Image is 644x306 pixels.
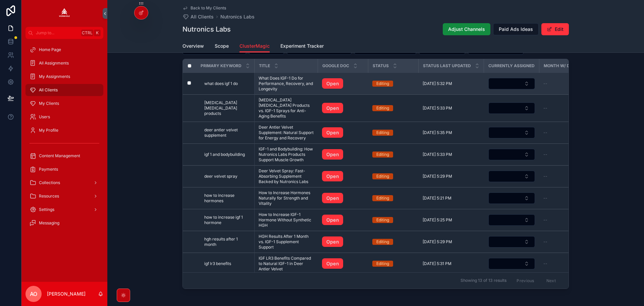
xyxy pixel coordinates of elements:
[21,39,107,238] div: scrollable content
[25,44,103,56] a: Home Page
[372,173,415,179] a: Editing
[373,63,389,69] span: Status
[372,81,415,87] a: Editing
[543,195,547,201] span: --
[488,192,535,204] a: Select Button
[259,212,314,228] a: How to Increase IGF-1 Hormone Without Synthetic HGH
[39,87,58,93] span: All Clients
[488,170,535,182] a: Select Button
[423,217,452,223] span: [DATE] 5:25 PM
[423,152,480,157] a: [DATE] 5:33 PM
[204,81,238,86] span: what does igf 1 do
[376,130,389,136] div: Editing
[488,171,535,182] button: Select Button
[81,30,93,36] span: Ctrl
[488,78,535,89] button: Select Button
[259,168,314,184] span: Deer Velvet Spray: Fast-Absorbing Supplement Backed by Nutronics Labs
[488,258,535,269] button: Select Button
[204,152,245,157] span: igf 1 and bodybuilding
[543,239,547,245] span: --
[39,114,50,120] span: Users
[488,78,535,90] a: Select Button
[423,81,452,86] span: [DATE] 5:32 PM
[461,278,506,283] span: Showing 13 of 13 results
[259,97,314,119] a: [MEDICAL_DATA] [MEDICAL_DATA] Products vs. IGF-1 Sprays for Anti-Aging Benefits
[201,63,241,69] span: Primary Keyword
[25,177,103,189] a: Collections
[182,25,231,34] h1: Nutronics Labs
[322,149,364,160] a: Open
[259,190,314,206] span: How to Increase Hormones Naturally for Strength and Vitality
[204,100,250,116] a: [MEDICAL_DATA] [MEDICAL_DATA] products
[423,217,480,223] a: [DATE] 5:25 PM
[322,127,343,138] a: Open
[204,81,250,86] a: what does igf 1 do
[259,256,314,272] a: IGF LR3 Benefits Compared to Natural IGF-1 in Deer Antler Velvet
[488,127,535,139] a: Select Button
[423,261,451,266] span: [DATE] 5:31 PM
[322,193,343,204] a: Open
[376,151,389,158] div: Editing
[488,149,535,160] button: Select Button
[39,47,61,52] span: Home Page
[204,215,250,225] span: how to increase igf 1 hormone
[543,105,547,111] span: --
[322,78,364,89] a: Open
[423,152,452,157] span: [DATE] 5:33 PM
[322,193,364,204] a: Open
[191,13,214,20] span: All Clients
[488,127,535,138] button: Select Button
[204,261,250,266] a: igf lr3 benefits
[376,105,389,111] div: Editing
[544,63,580,69] span: Month w/ Dates
[25,163,103,175] a: Payments
[372,105,415,111] a: Editing
[543,174,547,179] span: --
[59,8,70,19] img: App logo
[488,148,535,161] a: Select Button
[204,152,250,157] a: igf 1 and bodybuilding
[280,43,324,49] span: Experiment Tracker
[259,63,270,69] span: Title
[322,236,343,247] a: Open
[47,291,86,297] p: [PERSON_NAME]
[25,190,103,202] a: Resources
[488,236,535,248] button: Select Button
[543,152,547,157] span: --
[322,236,364,247] a: Open
[488,214,535,226] a: Select Button
[376,195,389,201] div: Editing
[488,236,535,248] a: Select Button
[543,261,547,266] span: --
[488,102,535,114] button: Select Button
[259,125,314,141] a: Deer Antler Velvet Supplement: Natural Support for Energy and Recovery
[239,43,270,49] span: ClusterMagic
[204,193,250,204] span: how to increase hormones
[543,217,547,223] span: --
[36,30,78,36] span: Jump to...
[30,290,37,298] span: AO
[543,152,589,157] a: --
[39,101,59,106] span: My Clients
[39,167,58,172] span: Payments
[488,63,535,69] span: Currently Assigned
[25,111,103,123] a: Users
[182,13,214,20] a: All Clients
[372,151,415,158] a: Editing
[25,97,103,110] a: My Clients
[543,81,589,86] a: --
[322,63,349,69] span: Google Doc
[448,26,485,33] span: Adjust Channels
[423,239,452,245] span: [DATE] 5:29 PM
[39,220,59,226] span: Messaging
[322,78,343,89] a: Open
[543,261,589,266] a: --
[259,146,314,163] a: IGF-1 and Bodybuilding: How Nutronics Labs Products Support Muscle Growth
[259,76,314,92] span: What Does IGF-1 Do for Performance, Recovery, and Longevity
[488,258,535,270] a: Select Button
[322,215,364,225] a: Open
[204,174,250,179] a: deer velvet spray
[25,71,103,83] a: My Assignments
[39,74,70,79] span: My Assignments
